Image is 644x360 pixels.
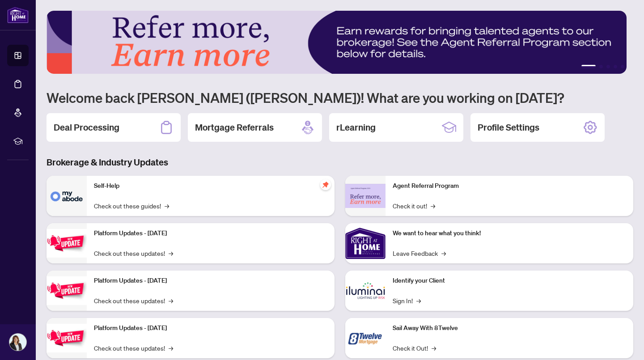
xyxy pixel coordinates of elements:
p: Agent Referral Program [393,181,626,191]
span: → [432,343,436,353]
p: Platform Updates - [DATE] [94,323,327,333]
img: Self-Help [47,176,87,216]
span: → [165,201,169,211]
img: Slide 0 [47,11,627,74]
a: Check out these updates!→ [94,343,173,353]
span: → [416,296,421,305]
img: Agent Referral Program [345,184,386,208]
img: Platform Updates - July 21, 2025 [47,229,87,257]
p: Sail Away With 8Twelve [393,323,626,333]
button: 1 [581,65,596,68]
span: pushpin [320,179,331,190]
img: We want to hear what you think! [345,223,386,263]
p: Identify your Client [393,276,626,286]
span: → [169,296,173,305]
button: 3 [606,65,610,68]
h2: Deal Processing [54,121,119,134]
a: Check out these guides!→ [94,201,169,211]
button: 4 [614,65,617,68]
p: Self-Help [94,181,327,191]
img: Profile Icon [9,334,26,351]
button: 2 [599,65,603,68]
button: 5 [621,65,624,68]
img: Platform Updates - July 8, 2025 [47,276,87,305]
img: Identify your Client [345,271,386,311]
a: Check out these updates!→ [94,296,173,305]
span: → [431,201,435,211]
p: Platform Updates - [DATE] [94,276,327,286]
span: → [169,248,173,258]
span: → [169,343,173,353]
img: logo [7,7,29,23]
a: Check it Out!→ [393,343,436,353]
h2: Profile Settings [478,121,539,134]
h1: Welcome back [PERSON_NAME] ([PERSON_NAME])! What are you working on [DATE]? [47,89,633,106]
span: → [441,248,446,258]
a: Sign In!→ [393,296,421,305]
img: Sail Away With 8Twelve [345,318,386,358]
h2: Mortgage Referrals [195,121,274,134]
img: Platform Updates - June 23, 2025 [47,324,87,352]
h3: Brokerage & Industry Updates [47,156,633,169]
a: Check out these updates!→ [94,248,173,258]
p: Platform Updates - [DATE] [94,229,327,238]
h2: rLearning [336,121,376,134]
a: Check it out!→ [393,201,435,211]
a: Leave Feedback→ [393,248,446,258]
p: We want to hear what you think! [393,229,626,238]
